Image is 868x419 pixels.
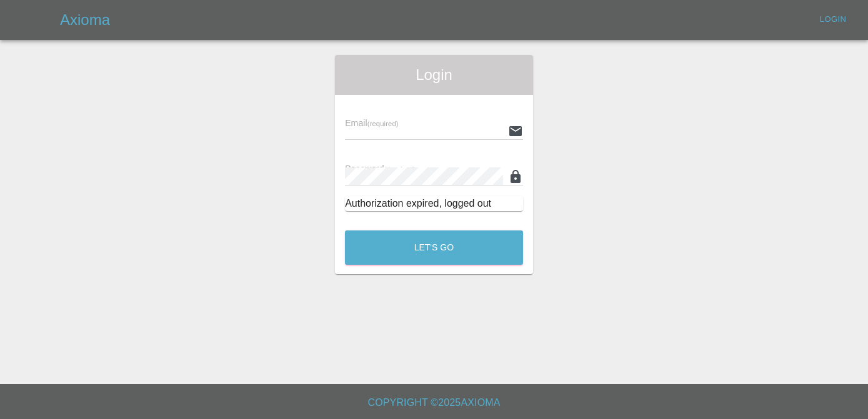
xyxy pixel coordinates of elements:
[813,10,853,29] a: Login
[345,65,523,85] span: Login
[345,164,415,174] span: Password
[345,230,523,265] button: Let's Go
[367,120,399,127] small: (required)
[345,196,523,211] div: Authorization expired, logged out
[345,118,398,128] span: Email
[384,165,416,173] small: (required)
[60,10,110,30] h5: Axioma
[10,394,858,412] h6: Copyright © 2025 Axioma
